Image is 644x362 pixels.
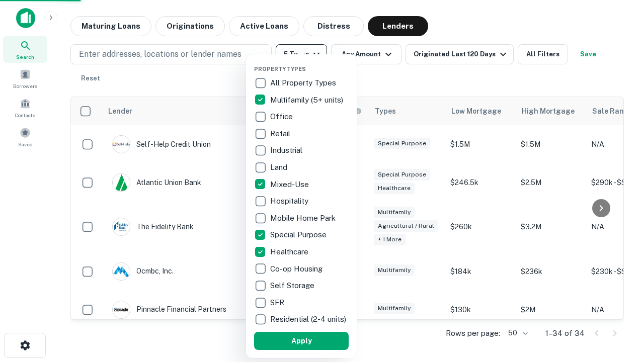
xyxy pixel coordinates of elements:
[270,246,310,258] p: Healthcare
[270,313,348,325] p: Residential (2-4 units)
[270,178,311,191] p: Mixed-Use
[270,263,325,275] p: Co-op Housing
[270,161,289,173] p: Land
[270,212,338,224] p: Mobile Home Park
[270,195,310,207] p: Hospitality
[270,77,338,89] p: All Property Types
[270,144,304,156] p: Industrial
[270,229,329,241] p: Special Purpose
[254,66,306,72] span: Property Types
[270,128,292,140] p: Retail
[254,332,349,350] button: Apply
[594,249,644,298] iframe: Chat Widget
[270,297,286,309] p: SFR
[270,94,345,106] p: Multifamily (5+ units)
[270,280,316,292] p: Self Storage
[270,111,295,123] p: Office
